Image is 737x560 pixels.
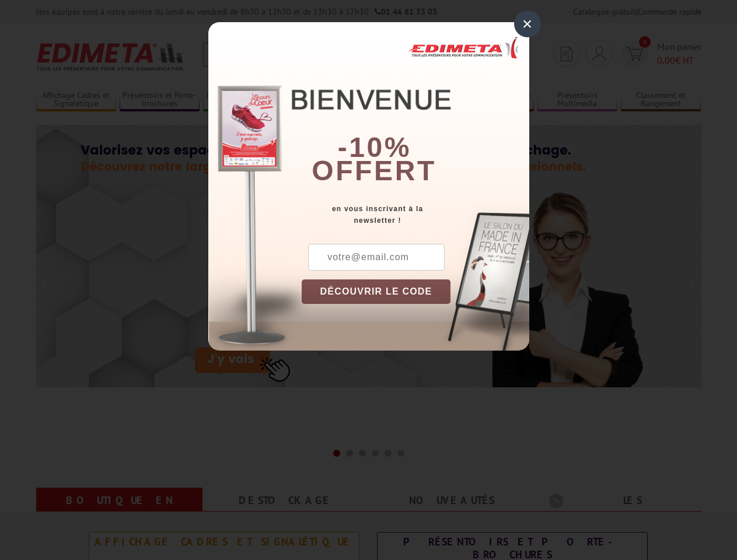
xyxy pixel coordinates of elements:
button: DÉCOUVRIR LE CODE [302,279,451,304]
font: offert [312,155,436,186]
input: votre@email.com [308,244,445,271]
div: × [514,10,541,37]
div: en vous inscrivant à la newsletter ! [302,203,529,226]
b: -10% [338,132,411,163]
